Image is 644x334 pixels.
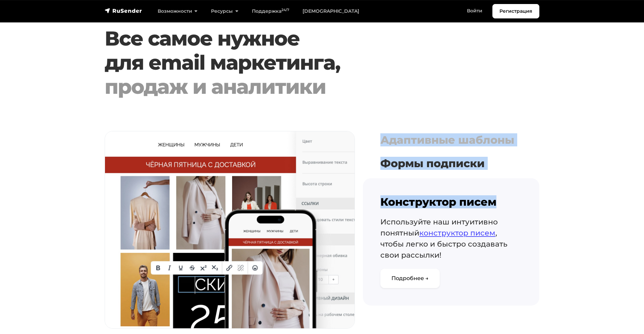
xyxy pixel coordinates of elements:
a: Возможности [151,4,204,18]
div: продаж и аналитики [105,75,502,99]
a: Ресурсы [204,4,245,18]
a: Войти [460,4,489,18]
a: Регистрация [492,4,539,18]
a: [DEMOGRAPHIC_DATA] [296,4,366,18]
a: конструктор писем [419,228,495,238]
a: Поддержка24/7 [245,4,296,18]
img: RuSender [105,7,142,14]
a: Подробнее → [380,269,440,288]
h4: Формы подписки [380,157,522,170]
img: platform-tab-02.jpg [105,131,355,328]
sup: 24/7 [281,8,289,12]
h4: Адаптивные шаблоны [380,134,522,146]
h1: Все самое нужное для email маркетинга, [105,26,502,99]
